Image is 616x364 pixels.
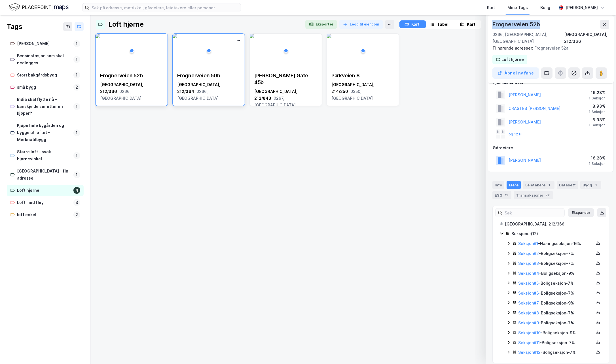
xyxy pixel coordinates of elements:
button: Legg til eiendom [339,20,383,29]
div: - Boligseksjon - 9% [518,329,594,336]
div: [GEOGRAPHIC_DATA], 214/250 [331,81,394,102]
a: Større loft - svak hjørnevinkel1 [7,146,84,165]
div: - Næringsseksjon - 16% [518,240,594,247]
div: 3 [73,199,80,206]
div: Bygg [580,181,601,189]
div: - Boligseksjon - 7% [518,339,594,346]
img: 256x120 [173,34,177,38]
img: logo.f888ab2527a4732fd821a326f86c7f29.svg [9,3,69,12]
div: Frognerveien 52a [492,45,605,52]
span: Tilhørende adresser: [492,46,534,50]
div: [GEOGRAPHIC_DATA], 212/366 [505,221,602,227]
a: Seksjon#10 [518,330,541,335]
input: Søk på adresse, matrikkel, gårdeiere, leietakere eller personer [89,3,241,12]
div: Transaksjoner [514,191,553,199]
div: - Boligseksjon - 7% [518,320,594,326]
div: 1 [547,182,552,188]
a: Seksjon#12 [518,350,541,355]
div: små bygg [17,84,71,91]
div: Loft hjørne [108,20,144,29]
a: små bygg2 [7,82,84,93]
img: 256x120 [96,34,100,38]
div: Frognerveien 50b [177,72,240,79]
div: 2 [73,84,80,91]
div: 1 [593,182,599,188]
a: Bensinstasjon som skal nedlegges1 [7,50,84,69]
div: - Boligseksjon - 7% [518,310,594,316]
div: - Boligseksjon - 9% [518,300,594,306]
div: Tabell [437,21,450,28]
button: Eksporter [305,20,337,29]
div: - Boligseksjon - 7% [518,260,594,267]
img: 256x120 [250,34,254,38]
div: 72 [545,192,551,198]
div: [GEOGRAPHIC_DATA], 212/843 [254,88,317,108]
img: 256x120 [327,34,331,38]
span: 0266, [GEOGRAPHIC_DATA] [177,89,219,101]
div: [PERSON_NAME] [566,4,598,11]
input: Søk [502,208,564,217]
div: Tags [7,22,22,31]
div: [GEOGRAPHIC_DATA], 212/366 [564,31,609,45]
div: 1 [73,152,80,159]
button: Åpne i ny fane [492,67,539,79]
div: 1 Seksjon [589,110,606,114]
a: Stort bakgårdsbygg1 [7,69,84,81]
div: Info [492,181,504,189]
div: Loft med fløy [17,199,71,206]
div: - Boligseksjon - 7% [518,250,594,257]
div: Loft hjørne [17,187,71,194]
div: Kart [487,4,495,11]
div: Stort bakgårdsbygg [17,72,71,79]
span: 0266, [GEOGRAPHIC_DATA] [100,89,141,101]
a: Seksjon#11 [518,340,540,345]
div: Kort [411,21,420,28]
div: [PERSON_NAME] [17,40,71,47]
div: 1 [73,72,80,78]
div: Kjøpe hele bygården og bygge ut loftet - Merknatilbygg [17,122,71,143]
div: Frognerveien 52b [100,72,163,79]
a: Kjøpe hele bygården og bygge ut loftet - Merknatilbygg1 [7,120,84,146]
div: Seksjoner ( 12 ) [511,230,602,237]
a: Seksjon#4 [518,271,539,276]
div: Større loft - svak hjørnevinkel [17,148,71,163]
iframe: Chat Widget [588,337,616,364]
a: Seksjon#8 [518,310,539,315]
div: - Boligseksjon - 7% [518,280,594,287]
a: India skal flytte nå - kanskje de ser etter en kjøper?1 [7,94,84,120]
div: - Boligseksjon - 7% [518,290,594,297]
div: 1 [73,171,80,178]
a: Seksjon#6 [518,291,539,295]
div: 16.28% [589,155,606,161]
div: 8.93% [589,103,606,110]
a: Seksjon#2 [518,251,539,256]
div: ESG [492,191,511,199]
a: Seksjon#9 [518,320,539,325]
div: 16.28% [589,89,606,96]
div: 1 [73,56,80,63]
div: - Boligseksjon - 9% [518,270,594,277]
div: 1 [73,103,80,110]
div: [GEOGRAPHIC_DATA], 212/364 [177,81,240,102]
div: 4 [73,187,80,194]
a: Loft hjørne4 [7,185,84,196]
a: Seksjon#5 [518,281,539,286]
div: Bolig [540,4,550,11]
a: [GEOGRAPHIC_DATA] - fin adresse1 [7,165,84,184]
a: Seksjon#3 [518,261,539,266]
div: Frognerveien 52b [492,20,541,29]
a: Seksjon#1 [518,241,538,246]
div: Bensinstasjon som skal nedlegges [17,52,71,67]
button: Ekspander [568,208,594,217]
div: Loft hjørne [501,56,524,63]
div: India skal flytte nå - kanskje de ser etter en kjøper? [17,96,71,117]
span: 0350, [GEOGRAPHIC_DATA] [331,89,373,101]
div: - Boligseksjon - 7% [518,349,594,356]
div: Eiere [507,181,521,189]
div: 0266, [GEOGRAPHIC_DATA], [GEOGRAPHIC_DATA] [492,31,564,45]
div: loft enkel [17,211,71,218]
div: Gårdeiere [493,144,609,151]
div: Leietakere [523,181,554,189]
a: Loft med fløy3 [7,197,84,208]
span: 0267, [GEOGRAPHIC_DATA] [254,96,296,107]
